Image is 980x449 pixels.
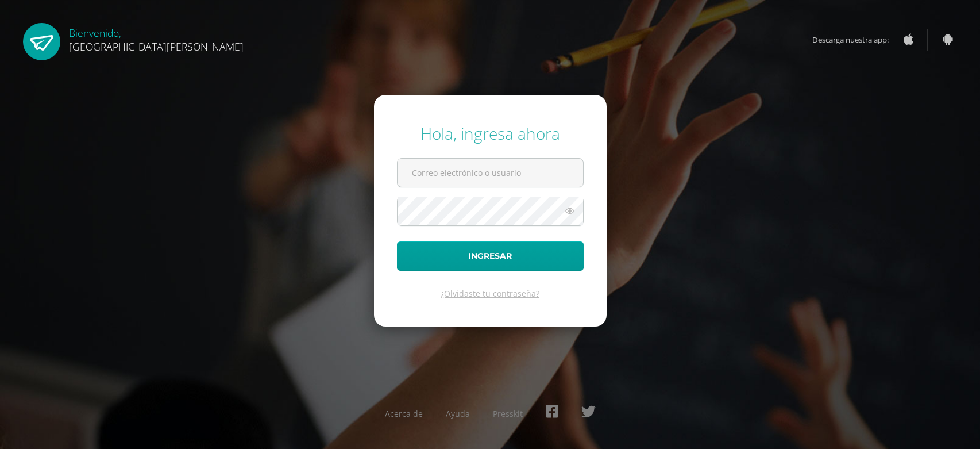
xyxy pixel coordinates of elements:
[69,40,244,53] span: [GEOGRAPHIC_DATA][PERSON_NAME]
[69,23,244,53] div: Bienvenido,
[812,29,900,51] span: Descarga nuestra app:
[397,122,584,144] div: Hola, ingresa ahora
[493,408,523,419] a: Presskit
[441,288,539,299] a: ¿Olvidaste tu contraseña?
[397,241,584,271] button: Ingresar
[398,159,583,187] input: Correo electrónico o usuario
[446,408,470,419] a: Ayuda
[385,408,423,419] a: Acerca de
